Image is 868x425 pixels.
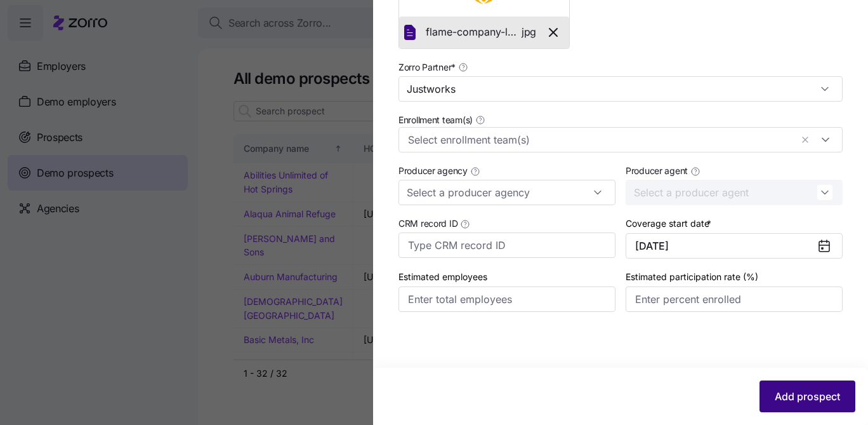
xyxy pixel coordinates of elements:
[398,270,487,284] label: Estimated employees
[426,24,522,40] span: flame-company-logo-template-fire-logo-gradient-vector.
[398,217,457,230] span: CRM record ID
[522,24,536,40] span: jpg
[626,217,714,231] label: Coverage start date
[775,389,840,404] span: Add prospect
[408,132,791,149] input: Select enrollment team(s)
[398,61,456,74] span: Zorro Partner *
[626,180,843,205] input: Select a producer agent
[398,76,843,102] input: Select a partner
[626,287,843,312] input: Enter percent enrolled
[398,165,468,177] span: Producer agency
[398,114,473,126] span: Enrollment team(s)
[626,270,758,284] label: Estimated participation rate (%)
[398,233,615,258] input: Type CRM record ID
[760,381,855,412] button: Add prospect
[626,165,688,177] span: Producer agent
[626,233,843,259] button: [DATE]
[398,180,615,205] input: Select a producer agency
[398,287,615,312] input: Enter total employees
